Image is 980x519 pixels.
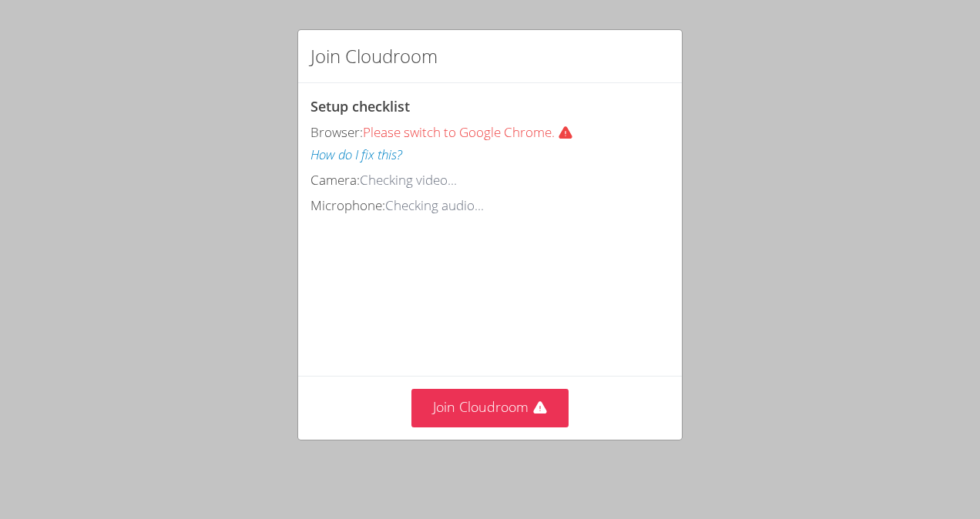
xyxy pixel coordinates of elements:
span: Checking video... [360,171,457,189]
span: Camera: [310,171,360,189]
span: Please switch to Google Chrome. [363,123,579,141]
span: Checking audio... [385,196,484,214]
h2: Join Cloudroom [310,42,438,70]
span: Browser: [310,123,363,141]
button: How do I fix this? [310,144,402,166]
button: Join Cloudroom [411,389,569,427]
span: Setup checklist [310,97,410,116]
span: Microphone: [310,196,385,214]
